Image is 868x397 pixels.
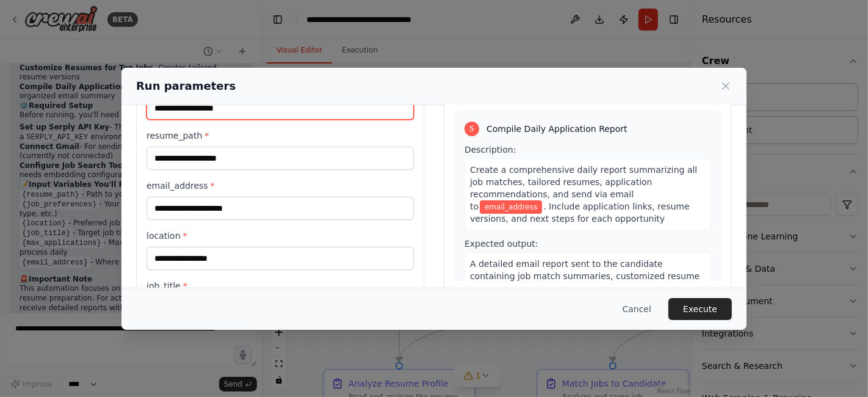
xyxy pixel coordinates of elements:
span: Compile Daily Application Report [486,123,627,135]
label: resume_path [146,129,414,142]
label: job_title [146,280,414,292]
label: location [146,230,414,242]
button: Execute [668,298,732,320]
label: email_address [146,180,414,192]
button: Cancel [613,298,661,320]
span: Description: [465,145,516,155]
span: . Include application links, resume versions, and next steps for each opportunity [470,202,690,224]
div: 5 [465,122,479,136]
span: A detailed email report sent to the candidate containing job match summaries, customized resume a... [470,259,700,305]
h2: Run parameters [136,78,236,95]
span: Create a comprehensive daily report summarizing all job matches, tailored resumes, application re... [470,165,697,211]
span: Variable: email_address [480,200,542,214]
span: Expected output: [465,239,538,249]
